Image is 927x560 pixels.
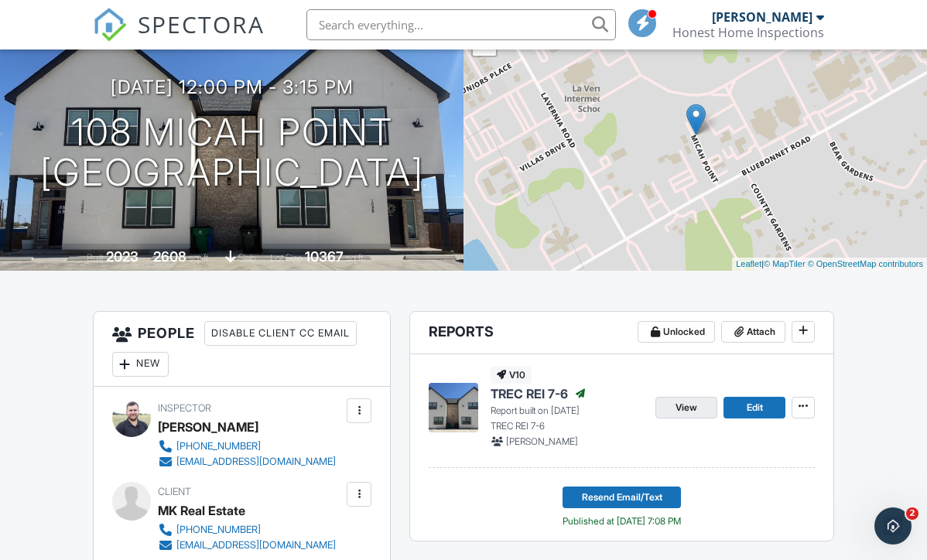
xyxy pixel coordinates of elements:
span: Lot Size [270,252,303,264]
input: Search everything... [306,9,616,40]
h3: People [94,312,390,387]
span: sq.ft. [346,252,365,264]
h1: 108 Micah Point [GEOGRAPHIC_DATA] [40,112,424,194]
a: Leaflet [736,259,761,268]
div: [PHONE_NUMBER] [176,440,261,452]
a: © OpenStreetMap contributors [808,259,923,268]
span: Built [87,252,104,264]
div: [PHONE_NUMBER] [176,524,261,536]
h3: [DATE] 12:00 pm - 3:15 pm [111,77,354,97]
div: [PERSON_NAME] [158,415,258,439]
span: SPECTORA [138,8,265,40]
span: 2 [906,507,918,520]
a: [EMAIL_ADDRESS][DOMAIN_NAME] [158,538,336,553]
span: sq. ft. [189,252,210,264]
a: [PHONE_NUMBER] [158,439,336,454]
div: Disable Client CC Email [204,321,357,346]
div: Honest Home Inspections [672,25,824,40]
span: Client [158,486,191,497]
div: 10367 [305,248,344,265]
a: [PHONE_NUMBER] [158,522,336,538]
a: SPECTORA [93,21,265,53]
a: [EMAIL_ADDRESS][DOMAIN_NAME] [158,454,336,470]
span: slab [238,252,255,264]
div: [EMAIL_ADDRESS][DOMAIN_NAME] [176,456,336,468]
div: MK Real Estate [158,499,245,522]
div: 2023 [106,248,139,265]
iframe: Intercom live chat [874,507,912,545]
div: | [732,258,927,271]
div: [PERSON_NAME] [712,9,812,25]
a: © MapTiler [764,259,806,268]
img: The Best Home Inspection Software - Spectora [93,8,127,42]
div: New [112,352,169,377]
span: Inspector [158,402,211,414]
div: 2608 [153,248,186,265]
div: [EMAIL_ADDRESS][DOMAIN_NAME] [176,539,336,551]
